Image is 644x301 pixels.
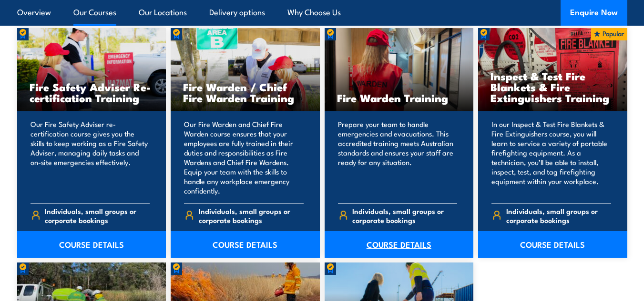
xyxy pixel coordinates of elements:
h3: Inspect & Test Fire Blankets & Fire Extinguishers Training [491,70,615,103]
span: Individuals, small groups or corporate bookings [199,206,304,224]
p: Our Fire Warden and Chief Fire Warden course ensures that your employees are fully trained in the... [184,119,304,195]
span: Individuals, small groups or corporate bookings [352,206,457,224]
h3: Fire Safety Adviser Re-certification Training [30,81,154,103]
h3: Fire Warden / Chief Fire Warden Training [183,81,307,103]
a: COURSE DETAILS [171,231,320,258]
p: Prepare your team to handle emergencies and evacuations. This accredited training meets Australia... [338,119,458,195]
a: COURSE DETAILS [17,231,166,258]
span: Individuals, small groups or corporate bookings [506,206,611,224]
p: In our Inspect & Test Fire Blankets & Fire Extinguishers course, you will learn to service a vari... [491,119,611,195]
span: Individuals, small groups or corporate bookings [45,206,150,224]
p: Our Fire Safety Adviser re-certification course gives you the skills to keep working as a Fire Sa... [31,119,150,195]
h3: Fire Warden Training [337,92,461,103]
a: COURSE DETAILS [325,231,474,258]
a: COURSE DETAILS [478,231,627,258]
